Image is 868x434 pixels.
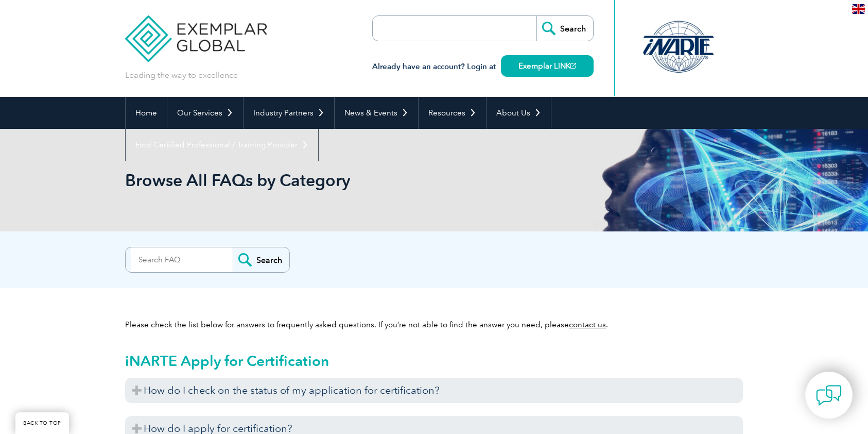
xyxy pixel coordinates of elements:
p: Leading the way to excellence [125,70,238,81]
a: Find Certified Professional / Training Provider [126,129,318,161]
p: Please check the list below for answers to frequently asked questions. If you’re not able to find... [125,319,743,330]
a: Resources [419,97,486,129]
h3: How do I check on the status of my application for certification? [125,378,743,403]
input: Search [233,247,289,272]
a: Industry Partners [244,97,334,129]
a: BACK TO TOP [15,412,69,434]
img: contact-chat.png [816,382,842,408]
img: en [852,4,865,14]
h1: Browse All FAQs by Category [125,170,520,190]
a: contact us [569,320,606,329]
img: open_square.png [570,63,576,69]
input: Search [536,16,593,41]
input: Search FAQ [131,247,233,272]
a: Exemplar LINK [501,55,594,77]
h2: iNARTE Apply for Certification [125,353,743,369]
a: News & Events [335,97,418,129]
h3: Already have an account? Login at [372,60,594,73]
a: Our Services [167,97,243,129]
a: Home [126,97,167,129]
a: About Us [487,97,551,129]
